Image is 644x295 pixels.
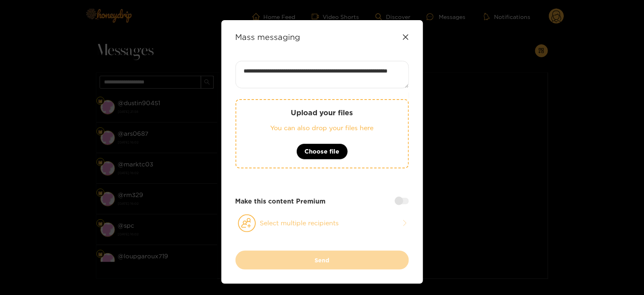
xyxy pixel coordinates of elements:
[296,143,348,160] button: Choose file
[252,123,392,133] p: You can also drop your files here
[236,32,300,42] strong: Mass messaging
[252,108,392,117] p: Upload your files
[236,197,326,206] strong: Make this content Premium
[236,251,409,270] button: Send
[236,214,409,233] button: Select multiple recipients
[305,147,340,156] span: Choose file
